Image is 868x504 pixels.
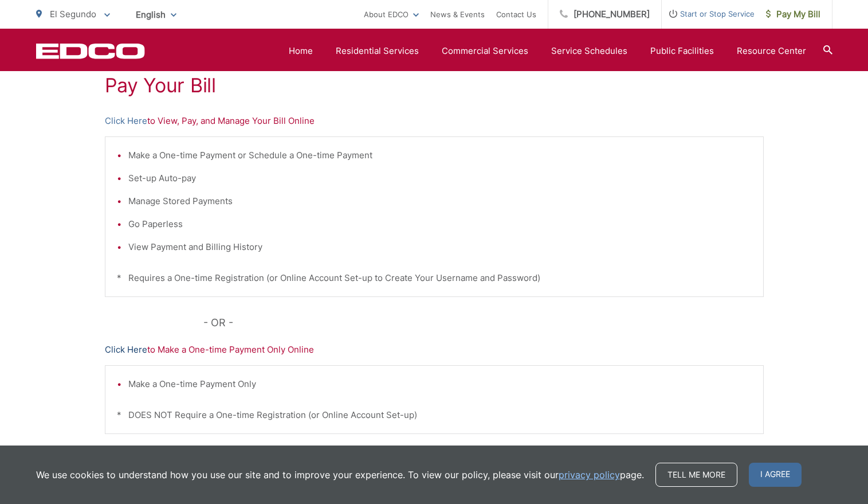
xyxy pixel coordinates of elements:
[105,343,147,357] a: Click Here
[50,9,96,19] span: El Segundo
[117,408,752,422] p: * DOES NOT Require a One-time Registration (or Online Account Set-up)
[36,468,644,482] p: We use cookies to understand how you use our site and to improve your experience. To view our pol...
[289,44,313,58] a: Home
[105,114,147,128] a: Click Here
[203,314,764,331] p: - OR -
[105,74,764,97] h1: Pay Your Bill
[766,7,820,21] span: Pay My Bill
[127,5,185,25] span: English
[128,149,752,162] li: Make a One-time Payment or Schedule a One-time Payment
[496,7,536,21] a: Contact Us
[128,240,752,254] li: View Payment and Billing History
[128,194,752,208] li: Manage Stored Payments
[551,44,627,58] a: Service Schedules
[128,171,752,185] li: Set-up Auto-pay
[36,43,145,59] a: EDCD logo. Return to the homepage.
[749,463,802,487] span: I agree
[655,463,737,487] a: Tell me more
[117,271,752,285] p: * Requires a One-time Registration (or Online Account Set-up to Create Your Username and Password)
[128,217,752,231] li: Go Paperless
[336,44,419,58] a: Residential Services
[559,468,620,482] a: privacy policy
[105,114,764,128] p: to View, Pay, and Manage Your Bill Online
[442,44,528,58] a: Commercial Services
[128,377,752,391] li: Make a One-time Payment Only
[430,7,485,21] a: News & Events
[364,7,419,21] a: About EDCO
[105,343,764,357] p: to Make a One-time Payment Only Online
[737,44,806,58] a: Resource Center
[650,44,714,58] a: Public Facilities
